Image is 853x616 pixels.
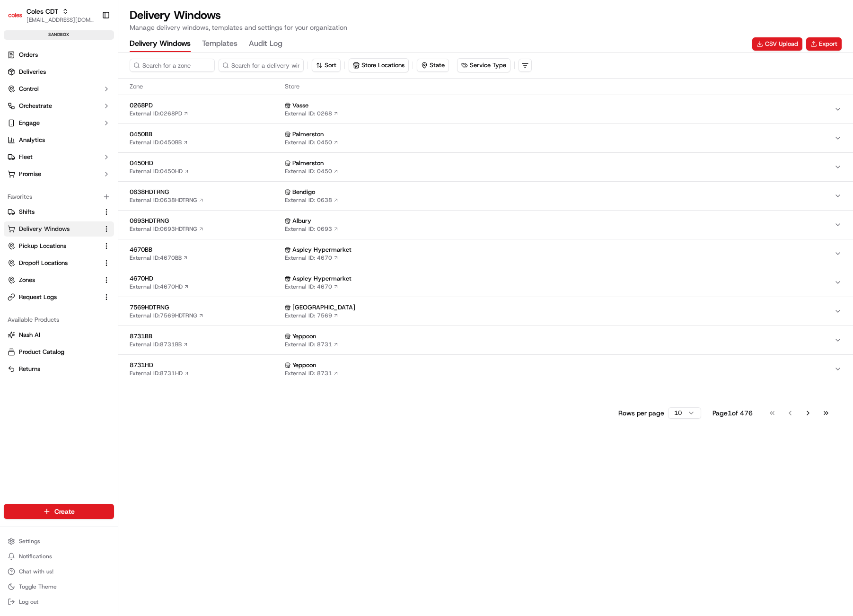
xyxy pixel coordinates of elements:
span: Log out [19,598,38,606]
a: Returns [8,365,110,373]
span: 0693HDTRNG [130,217,281,225]
button: 0450BBExternal ID:0450BB PalmerstonExternal ID: 0450 [118,124,853,152]
a: External ID:4670BB [130,254,188,262]
button: Orchestrate [4,98,114,114]
a: External ID: 4670 [285,283,339,290]
button: Fleet [4,150,114,165]
span: Toggle Theme [19,583,57,590]
a: Orders [4,47,114,62]
button: CSV Upload [752,37,802,51]
button: 0638HDTRNGExternal ID:0638HDTRNG BendigoExternal ID: 0638 [118,182,853,210]
button: 7569HDTRNGExternal ID:7569HDTRNG [GEOGRAPHIC_DATA]External ID: 7569 [118,297,853,326]
button: Log out [4,595,114,608]
button: Dropoff Locations [4,255,114,271]
a: External ID: 0450 [285,167,339,175]
span: 8731HD [130,361,281,370]
input: Search for a zone [130,59,215,72]
span: Notifications [19,553,52,560]
button: Create [4,504,114,519]
input: Search for a delivery window [219,59,304,72]
a: Shifts [8,208,99,216]
a: External ID:7569HDTRNG [130,312,204,319]
button: 4670BBExternal ID:4670BB Aspley HypermarketExternal ID: 4670 [118,239,853,268]
p: Manage delivery windows, templates and settings for your organization [130,23,347,32]
a: Dropoff Locations [8,259,99,267]
span: Zones [19,276,35,284]
span: Zone [130,82,281,91]
span: Store [285,82,842,91]
a: External ID:0268PD [130,110,189,117]
div: Available Products [4,312,114,327]
a: External ID: 4670 [285,254,339,262]
button: 0693HDTRNGExternal ID:0693HDTRNG AlburyExternal ID: 0693 [118,211,853,239]
a: Deliveries [4,64,114,79]
div: Favorites [4,189,114,204]
span: Create [54,507,75,516]
a: Request Logs [8,293,99,301]
button: 0268PDExternal ID:0268PD VasseExternal ID: 0268 [118,95,853,123]
button: Zones [4,273,114,288]
span: Delivery Windows [19,225,70,233]
button: Audit Log [249,36,282,52]
span: 8731BB [130,332,281,341]
button: Notifications [4,550,114,563]
span: Nash AI [19,331,40,339]
a: Analytics [4,132,114,148]
a: External ID: 0450 [285,139,339,146]
button: 0450HDExternal ID:0450HD PalmerstonExternal ID: 0450 [118,153,853,181]
span: Orchestrate [19,102,52,110]
a: External ID:8731BB [130,341,188,348]
span: Analytics [19,136,45,144]
span: Settings [19,537,40,545]
span: Fleet [19,153,33,161]
button: Nash AI [4,327,114,343]
span: Product Catalog [19,348,64,356]
a: External ID: 8731 [285,341,339,348]
button: Sort [312,59,341,72]
button: Product Catalog [4,344,114,360]
span: Palmerston [292,159,324,167]
button: Engage [4,115,114,131]
img: Coles CDT [8,8,23,23]
div: sandbox [4,30,114,40]
button: Coles CDTColes CDT[EMAIL_ADDRESS][DOMAIN_NAME] [4,4,98,26]
span: Yeppoon [292,361,316,370]
span: Returns [19,365,40,373]
span: 7569HDTRNG [130,303,281,312]
span: 0450HD [130,159,281,167]
a: External ID:4670HD [130,283,189,290]
button: Store Locations [349,58,409,72]
button: Delivery Windows [130,36,191,52]
button: State [417,59,449,72]
button: Service Type [457,59,510,72]
button: [EMAIL_ADDRESS][DOMAIN_NAME] [26,16,94,24]
button: Coles CDT [26,7,58,16]
span: Engage [19,119,40,127]
span: Aspley Hypermarket [292,274,352,283]
a: External ID:0638HDTRNG [130,196,204,204]
button: Shifts [4,204,114,220]
button: Pickup Locations [4,238,114,254]
a: External ID: 0638 [285,196,339,204]
button: 4670HDExternal ID:4670HD Aspley HypermarketExternal ID: 4670 [118,268,853,297]
span: Chat with us! [19,568,53,575]
a: External ID:0450BB [130,139,188,146]
h1: Delivery Windows [130,8,347,23]
button: Export [806,37,842,51]
a: External ID:8731HD [130,370,189,377]
span: Bendigo [292,188,315,196]
span: Request Logs [19,293,57,301]
button: Control [4,81,114,97]
a: External ID:0450HD [130,167,189,175]
span: Yeppoon [292,332,316,341]
button: Store Locations [349,59,408,72]
a: External ID: 8731 [285,370,339,377]
a: External ID: 0268 [285,110,339,117]
a: External ID: 7569 [285,312,339,319]
button: Settings [4,535,114,548]
span: Orders [19,51,38,59]
div: Page 1 of 476 [712,408,753,418]
span: Palmerston [292,130,324,139]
